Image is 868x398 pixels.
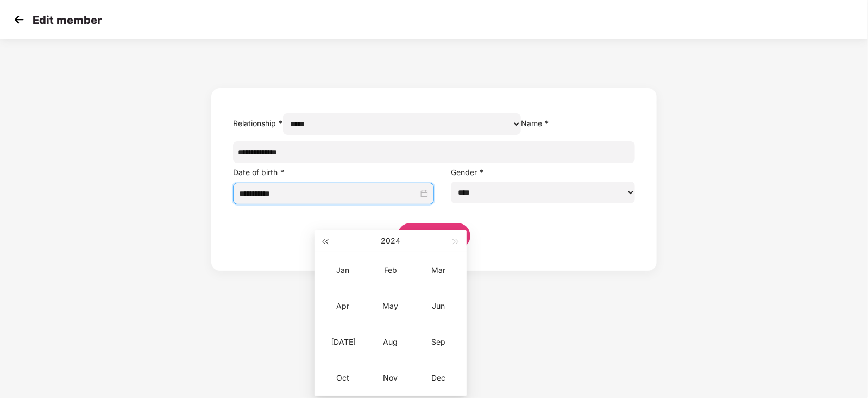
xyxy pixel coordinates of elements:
div: Mar [422,264,455,277]
div: May [374,300,407,313]
div: Jan [326,264,359,277]
button: 2024 [381,230,400,252]
td: 2024-10 [319,360,367,396]
div: Dec [422,371,455,384]
label: Name * [521,119,549,128]
td: 2024-08 [367,324,414,360]
td: 2024-03 [414,252,462,288]
div: Nov [374,371,407,384]
td: 2024-11 [367,360,414,396]
div: Sep [422,335,455,349]
td: 2024-04 [319,288,367,324]
div: Feb [374,264,407,277]
td: 2024-06 [414,288,462,324]
td: 2024-05 [367,288,414,324]
label: Gender * [451,167,484,177]
td: 2024-12 [414,360,462,396]
div: Jun [422,300,455,313]
td: 2024-02 [367,252,414,288]
p: Edit member [33,14,102,27]
td: 2024-07 [319,324,367,360]
label: Date of birth * [233,167,285,177]
div: Oct [326,371,359,384]
div: Apr [326,300,359,313]
div: Aug [374,335,407,349]
label: Relationship * [233,119,283,128]
div: [DATE] [326,335,359,349]
button: Save [398,223,470,249]
td: 2024-09 [414,324,462,360]
img: svg+xml;base64,PHN2ZyB4bWxucz0iaHR0cDovL3d3dy53My5vcmcvMjAwMC9zdmciIHdpZHRoPSIzMCIgaGVpZ2h0PSIzMC... [11,11,27,28]
td: 2024-01 [319,252,367,288]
